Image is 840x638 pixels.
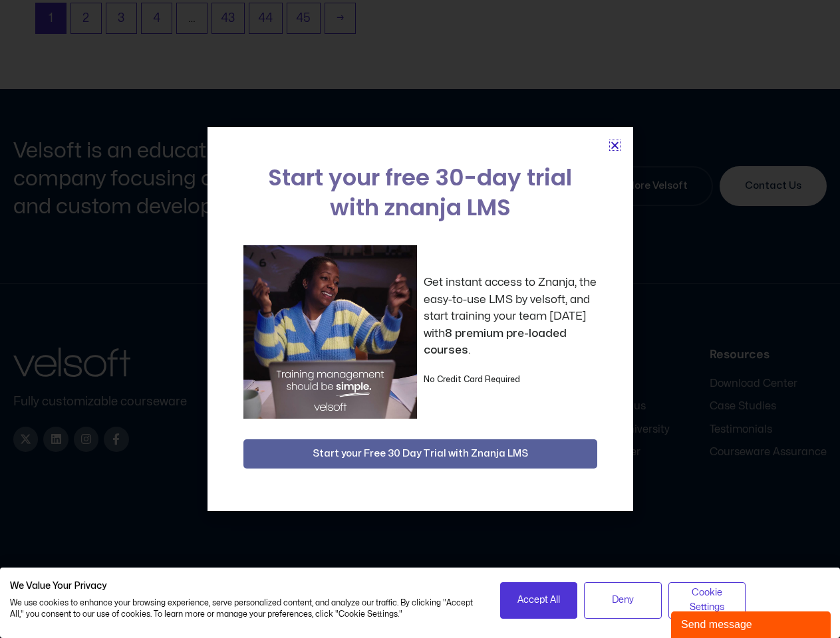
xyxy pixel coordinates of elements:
strong: 8 premium pre-loaded courses [424,328,567,356]
a: Close [610,140,620,150]
span: Deny [612,593,634,607]
span: Start your Free 30 Day Trial with Znanja LMS [313,446,528,462]
iframe: chat widget [671,609,833,638]
strong: No Credit Card Required [424,375,520,383]
img: a woman sitting at her laptop dancing [243,245,417,419]
h2: We Value Your Privacy [10,580,480,592]
h2: Start your free 30-day trial with znanja LMS [243,163,597,223]
span: Cookie Settings [677,585,738,615]
button: Deny all cookies [584,582,662,619]
button: Start your Free 30 Day Trial with Znanja LMS [243,439,597,469]
p: We use cookies to enhance your browsing experience, serve personalized content, and analyze our t... [10,597,480,620]
span: Accept All [517,593,560,607]
button: Adjust cookie preferences [668,582,746,619]
p: Get instant access to Znanja, the easy-to-use LMS by velsoft, and start training your team [DATE]... [424,274,597,359]
button: Accept all cookies [500,582,578,619]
